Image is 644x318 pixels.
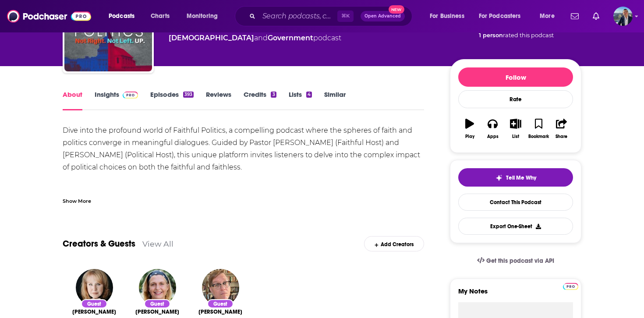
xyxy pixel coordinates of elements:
span: [PERSON_NAME] [72,308,116,315]
span: Tell Me Why [506,174,536,181]
img: User Profile [613,7,633,26]
span: For Business [430,10,464,22]
div: List [512,134,519,139]
button: Bookmark [527,113,550,145]
div: Guest [207,299,234,308]
a: Episodes393 [150,90,194,110]
img: Daniel Silliman [202,269,239,306]
button: Share [550,113,573,145]
button: open menu [424,9,475,23]
a: Daniel Silliman [198,308,242,315]
a: Creators & Guests [63,238,135,249]
a: Government [268,34,313,42]
button: tell me why sparkleTell Me Why [458,168,573,187]
button: open menu [534,9,566,23]
a: Get this podcast via API [470,250,561,272]
span: More [540,10,555,22]
span: and [254,34,268,42]
div: Add Creators [364,236,424,251]
img: tell me why sparkle [495,174,502,181]
button: Show profile menu [613,7,633,26]
img: Podchaser Pro [123,92,138,99]
div: Guest [144,299,170,308]
a: Reviews [206,90,231,110]
button: Play [458,113,481,145]
span: Charts [151,10,170,22]
span: ⌘ K [337,11,354,22]
button: Follow [458,67,573,87]
span: Get this podcast via API [486,257,554,265]
input: Search podcasts, credits, & more... [259,9,337,23]
img: Podchaser - Follow, Share and Rate Podcasts [7,8,91,25]
label: My Notes [458,287,573,302]
span: Logged in as andrewmamo5 [613,7,633,26]
button: Apps [481,113,504,145]
img: Podchaser Pro [563,283,578,290]
button: open menu [180,9,229,23]
span: 1 person [479,32,503,39]
span: Podcasts [109,10,134,22]
a: View All [142,239,173,248]
div: Search podcasts, credits, & more... [243,6,421,26]
div: Bookmark [528,134,549,139]
button: open menu [103,9,146,23]
div: Play [465,134,474,139]
span: Monitoring [187,10,218,22]
img: Beth Allison Barr [139,269,176,306]
span: rated this podcast [503,32,554,39]
div: Apps [487,134,499,139]
button: List [504,113,527,145]
a: Charts [145,9,175,23]
a: Lists4 [289,90,312,110]
button: Export One-Sheet [458,218,573,235]
a: About [63,90,82,110]
span: Open Advanced [364,14,401,18]
a: [DEMOGRAPHIC_DATA] [169,34,254,42]
div: A podcast [169,22,436,43]
a: Corinna Barrett Lain [72,308,116,315]
span: [PERSON_NAME] [135,308,179,315]
span: [PERSON_NAME] [198,308,242,315]
div: 3 [271,92,276,98]
a: InsightsPodchaser Pro [95,90,138,110]
div: Share [556,134,567,139]
a: Similar [324,90,346,110]
a: Credits3 [244,90,276,110]
a: Show notifications dropdown [567,9,582,24]
span: New [389,5,404,14]
a: Beth Allison Barr [135,308,179,315]
div: Rate [458,90,573,108]
img: Corinna Barrett Lain [76,269,113,306]
button: open menu [473,9,534,23]
div: Guest [81,299,107,308]
span: For Podcasters [479,10,521,22]
a: Show notifications dropdown [589,9,603,24]
a: Pro website [563,282,578,290]
div: 4 [306,92,312,98]
button: Open AdvancedNew [361,11,405,21]
div: 393 [183,92,194,98]
a: Contact This Podcast [458,194,573,211]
